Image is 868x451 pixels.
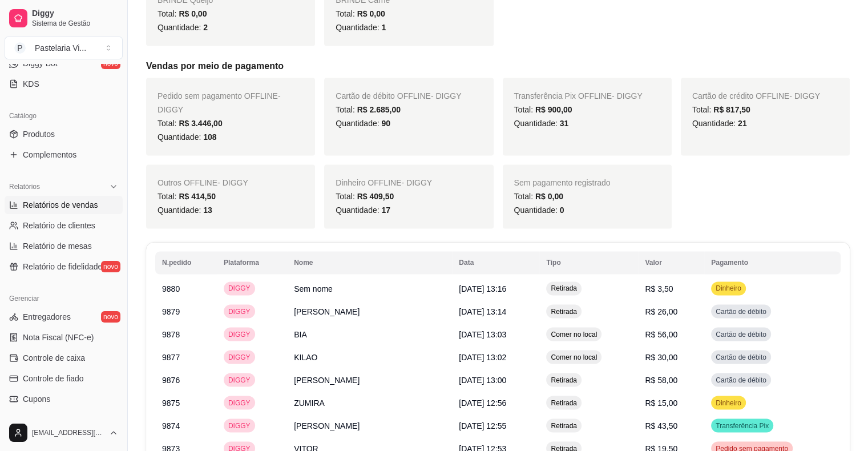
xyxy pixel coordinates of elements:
span: R$ 0,00 [535,192,563,201]
th: Tipo [539,251,638,274]
span: Quantidade: [692,119,747,128]
span: Cartão de débito [713,375,769,384]
span: Total: [158,192,216,201]
span: 9874 [162,421,180,430]
span: Sistema de Gestão [32,19,118,28]
span: Relatórios de vendas [23,199,98,211]
span: Cartão de débito OFFLINE - DIGGY [336,91,461,100]
span: DIGGY [226,398,253,407]
span: Quantidade: [336,206,390,215]
span: Dinheiro [713,398,744,407]
button: Select a team [5,37,123,59]
span: R$ 3.446,00 [179,119,222,128]
button: [EMAIL_ADDRESS][DOMAIN_NAME] [5,419,123,446]
a: Cupons [5,390,123,408]
span: Total: [336,192,394,201]
th: Pagamento [704,251,841,274]
span: DIGGY [226,352,253,361]
a: Complementos [5,146,123,164]
a: DiggySistema de Gestão [5,5,123,32]
span: Cartão de débito [713,307,769,316]
span: 9880 [162,284,180,293]
span: Quantidade: [158,206,212,215]
span: DIGGY [226,329,253,339]
span: R$ 58,00 [645,375,677,384]
span: Relatório de mesas [23,240,92,252]
a: Produtos [5,125,123,143]
span: Total: [158,9,207,18]
span: 9878 [162,329,180,339]
span: Total: [514,192,563,201]
a: Entregadoresnovo [5,308,123,326]
td: ZUMIRA [287,391,452,414]
span: R$ 26,00 [645,307,677,316]
span: Relatório de fidelidade [23,261,102,272]
span: 9876 [162,375,180,384]
span: [DATE] 13:14 [459,307,506,316]
span: 90 [381,119,390,128]
span: [EMAIL_ADDRESS][DOMAIN_NAME] [32,428,104,437]
a: Relatório de mesas [5,237,123,255]
span: Retirada [548,307,579,316]
span: Clientes [23,414,52,425]
span: Retirada [548,421,579,430]
span: [DATE] 13:03 [459,329,506,339]
a: Relatório de fidelidadenovo [5,257,123,276]
span: Cupons [23,393,50,405]
span: R$ 414,50 [179,192,216,201]
a: Nota Fiscal (NFC-e) [5,328,123,347]
td: KILAO [287,345,452,368]
div: Pastelaria Vi ... [35,42,86,54]
span: 0 [560,206,564,215]
th: Valor [638,251,704,274]
span: Cartão de crédito OFFLINE - DIGGY [692,91,820,100]
span: R$ 900,00 [535,105,572,114]
span: Dinheiro [713,284,744,293]
span: R$ 43,50 [645,421,677,430]
span: Nota Fiscal (NFC-e) [23,332,94,343]
span: R$ 30,00 [645,352,677,361]
div: Catálogo [5,107,123,125]
th: Plataforma [217,251,287,274]
span: 108 [203,132,216,142]
span: Total: [336,9,385,18]
span: P [14,42,26,54]
span: Quantidade: [158,23,208,32]
th: Nome [287,251,452,274]
span: Transferência Pix [713,421,771,430]
span: DIGGY [226,307,253,316]
span: R$ 817,50 [713,105,750,114]
span: DIGGY [226,284,253,293]
a: Relatório de clientes [5,216,123,235]
span: Outros OFFLINE - DIGGY [158,178,248,187]
a: KDS [5,75,123,93]
span: R$ 15,00 [645,398,677,407]
span: Cartão de débito [713,329,769,339]
span: Relatório de clientes [23,220,95,231]
a: Controle de fiado [5,369,123,388]
span: 2 [203,23,208,32]
td: [PERSON_NAME] [287,414,452,437]
span: Quantidade: [336,23,386,32]
a: Relatórios de vendas [5,196,123,214]
span: Quantidade: [336,119,390,128]
span: Comer no local [548,352,599,361]
span: Dinheiro OFFLINE - DIGGY [336,178,432,187]
span: Transferência Pix OFFLINE - DIGGY [514,91,643,100]
span: Controle de fiado [23,373,84,384]
span: R$ 56,00 [645,329,677,339]
span: R$ 0,00 [357,9,385,18]
a: Clientes [5,410,123,429]
td: [PERSON_NAME] [287,300,452,323]
span: KDS [23,78,39,90]
h5: Vendas por meio de pagamento [146,59,850,73]
span: Quantidade: [514,206,564,215]
span: Total: [692,105,750,114]
span: Quantidade: [158,132,217,142]
div: Gerenciar [5,289,123,308]
span: 9875 [162,398,180,407]
span: Retirada [548,398,579,407]
span: Complementos [23,149,76,160]
td: BIA [287,323,452,345]
span: Entregadores [23,311,71,323]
